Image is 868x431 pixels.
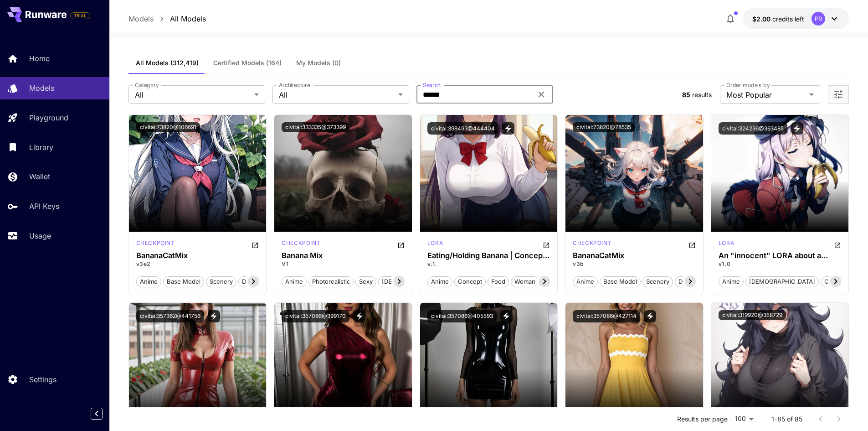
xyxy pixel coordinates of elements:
span: woman [511,277,539,286]
a: All Models [170,13,206,24]
button: base model [600,275,641,287]
button: civitai:357086@399170 [282,310,349,322]
span: concept [455,277,485,286]
h3: An "innocent" LORA about a Banana (Concept) (Eating Banana) [719,251,842,260]
span: TRIAL [71,12,90,19]
button: scenery [642,275,673,287]
span: food [488,277,508,286]
span: base model [164,277,204,286]
span: Add your payment card to enable full platform functionality. [70,10,90,21]
p: lora [427,239,443,247]
p: Models [29,83,54,93]
div: 100 [731,412,757,426]
button: Open in CivitAI [688,239,696,250]
p: API Keys [29,201,59,212]
p: checkpoint [573,239,611,247]
span: All [135,89,251,100]
label: Search [423,81,441,89]
h3: Eating/Holding Banana | Concept Lora [427,251,550,260]
button: civitai:357086@427114 [573,310,640,322]
div: $2.00 [752,14,804,24]
button: View trigger words [353,310,365,322]
button: Collapse sidebar [91,408,103,420]
span: base model [600,277,640,286]
p: Playground [29,112,68,123]
div: SD 1.5 [719,239,734,250]
button: base model [163,275,204,287]
button: Open in CivitAI [834,239,841,250]
span: photorealistic [309,277,353,286]
span: All [279,89,395,100]
button: civitai:324236@363485 [719,122,787,135]
button: concept [821,275,852,287]
button: $2.00PR [743,8,849,29]
h3: BananaCatMix [573,251,696,260]
button: woman [511,275,539,287]
nav: breadcrumb [128,13,206,24]
a: Models [128,13,154,24]
span: anime [137,277,161,286]
span: My Models (0) [296,59,341,67]
p: Usage [29,230,51,241]
button: civitai:333335@373399 [282,122,349,132]
p: Wallet [29,171,50,182]
span: anime [282,277,306,286]
button: civitai:398493@444404 [427,122,498,135]
p: Library [29,142,53,153]
div: SD 1.5 [282,239,320,250]
div: Pony [427,239,443,250]
button: View trigger words [208,310,220,322]
p: lora [719,239,734,247]
h3: Banana Mix [282,251,405,260]
button: design [675,275,702,287]
div: Collapse sidebar [98,405,109,422]
div: SD 1.5 [573,239,611,250]
button: anime [282,275,307,287]
button: civitai:319920@358729 [719,310,786,320]
span: All Models (312,419) [136,59,199,67]
span: sexy [356,277,376,286]
button: [DEMOGRAPHIC_DATA] [745,275,819,287]
button: Open in CivitAI [397,239,405,250]
button: Open in CivitAI [543,239,550,250]
button: anime [719,275,744,287]
span: credits left [772,15,804,23]
span: design [239,277,265,286]
div: PR [812,12,825,26]
p: v1.0 [719,260,842,268]
p: checkpoint [282,239,320,247]
p: 1–85 of 85 [771,415,802,424]
div: BananaCatMix [136,251,259,260]
span: scenery [643,277,673,286]
p: v.1. [427,260,550,268]
label: Category [135,81,159,89]
p: Results per page [677,415,728,424]
button: anime [427,275,452,287]
span: [DEMOGRAPHIC_DATA] [746,277,818,286]
span: $2.00 [752,15,772,23]
button: [DEMOGRAPHIC_DATA] [378,275,452,287]
p: checkpoint [136,239,175,247]
button: sexy [355,275,376,287]
button: civitai:73820@78535 [573,122,635,132]
p: V1 [282,260,405,268]
span: anime [573,277,597,286]
p: Settings [29,374,56,385]
p: v3b [573,260,696,268]
div: SD 1.5 [136,239,175,250]
button: food [488,275,509,287]
span: results [692,91,712,99]
button: View trigger words [644,310,656,322]
span: 85 [682,91,690,99]
button: View trigger words [791,122,803,135]
button: View trigger words [500,310,513,322]
span: Most Popular [726,89,806,100]
span: concept [821,277,852,286]
span: Certified Models (164) [213,59,282,67]
button: anime [136,275,161,287]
